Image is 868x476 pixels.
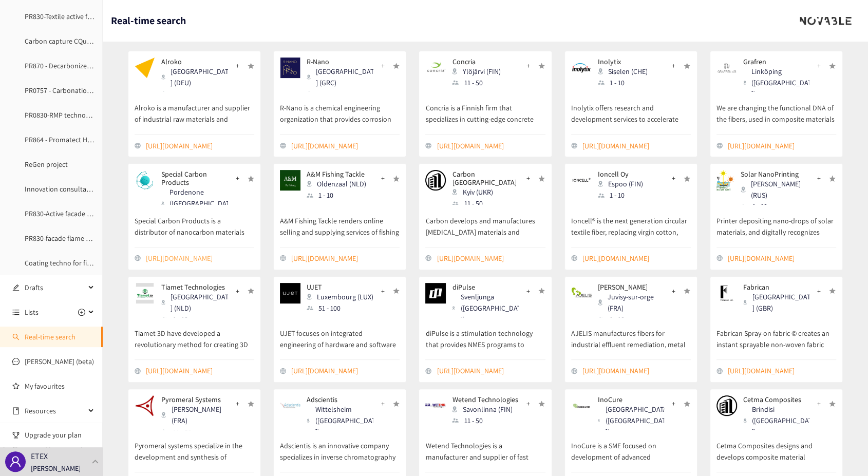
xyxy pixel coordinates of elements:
[598,58,648,66] p: Inolytix
[571,430,691,464] p: InoCure is a SME focused on development of advanced nanomaterials for life science use.
[280,317,400,351] p: UJET focuses on integrated engineering of hardware and software for smart and innovative electric...
[280,92,400,126] p: R-Nano is a chemical engineering organization that provides corrosion protection, research, and n...
[228,395,247,412] button: +
[291,253,400,264] a: website
[743,395,809,404] p: Cetma Composites
[425,205,545,239] p: Carbon develops and manufactures [MEDICAL_DATA] materials and equipment for various industries.
[716,430,836,464] p: Cetma Composites designs and develops composite material structures with technology.
[526,285,530,297] span: +
[437,140,545,151] a: website
[817,60,821,71] span: +
[519,58,538,74] button: +
[452,170,518,186] p: Carbon [GEOGRAPHIC_DATA]
[228,58,247,74] button: +
[161,66,234,88] div: [GEOGRAPHIC_DATA] (DEU)
[25,12,128,21] a: PR830-Textile active facade system
[280,430,400,464] p: Adscientis is an innovative company specializes in inverse chromatography techniques.
[381,173,385,184] span: +
[280,170,300,191] img: Snapshot of the Company's website
[571,317,691,351] p: AJELIS manufactures fibers for industrial effluent remediation, metal recovery, and air cleaning.
[716,317,836,351] p: Fabrican Spray-on fabric © creates an instant sprayable non-woven fabric
[728,253,836,264] a: website
[236,398,239,409] span: +
[307,189,372,201] div: 1 - 10
[519,283,538,299] button: +
[161,404,234,426] div: [PERSON_NAME] (FRA)
[452,66,506,77] div: Ylöjärvi (FIN)
[307,178,372,189] div: Oldenzaal (NLD)
[31,450,48,463] p: ETEX
[425,58,446,78] img: Snapshot of the Company's website
[571,205,691,239] p: Ioncell® is the next generation circular textile fiber, replacing virgin cotton, viscose and even...
[146,253,254,264] a: website
[135,317,254,351] p: Tiamet 3D have developed a revolutionary method for creating 3D printing materials.
[817,427,868,476] div: Widget de chat
[25,401,85,421] span: Resources
[571,170,592,191] img: Snapshot of the Company's website
[25,36,99,46] a: Carbon capture CQuerry
[664,395,683,412] button: +
[25,86,127,95] a: PR0757 - Carbonation of FC waste
[78,309,85,316] span: plus-circle
[25,357,94,366] a: [PERSON_NAME] (beta)
[598,170,643,178] p: Ioncell Oy
[135,58,155,78] img: Snapshot of the Company's website
[307,88,379,100] div: 11 - 50
[519,395,538,412] button: +
[425,283,446,303] img: Snapshot of the Company's website
[25,110,99,120] a: PR0830-RMP technology
[146,140,254,151] a: website
[452,198,524,209] div: 11 - 50
[598,77,654,88] div: 1 - 10
[743,283,809,291] p: Fabrican
[582,365,691,376] a: website
[280,58,300,78] img: Snapshot of the Company's website
[598,404,670,437] div: [GEOGRAPHIC_DATA] ([GEOGRAPHIC_DATA])
[743,291,816,314] div: [GEOGRAPHIC_DATA] (GBR)
[31,463,81,474] p: [PERSON_NAME]
[135,170,155,191] img: Snapshot of the Company's website
[598,291,670,314] div: Juvisy-sur-orge (FRA)
[25,135,108,144] a: PR864 - Promatect H Type X
[817,173,821,184] span: +
[452,404,524,415] div: Savonlinna (FIN)
[161,283,228,291] p: Tiamet Technologies
[291,365,400,376] a: website
[425,430,545,464] p: Wetend Technologies is a manufacturer and supplier of fast injection mixing technology.
[728,140,836,151] a: website
[373,58,392,74] button: +
[161,186,234,220] div: Pordenone ([GEOGRAPHIC_DATA])
[425,170,446,191] img: Snapshot of the Company's website
[716,395,737,416] img: Snapshot of the Company's website
[743,58,809,66] p: Grafren
[381,285,385,297] span: +
[716,92,836,126] p: We are changing the functional DNA of the fibers, used in composite materials - via nano-coating ...
[526,60,530,71] span: +
[25,332,76,341] a: Real-time search
[161,58,228,66] p: Alroko
[571,283,592,303] img: Snapshot of the Company's website
[598,178,649,189] div: Espoo (FIN)
[437,365,545,376] a: website
[135,430,254,464] p: Pyromeral systems specialize in the development and synthesis of advanced ceramics, nano-material...
[598,395,664,404] p: InoCure
[571,395,592,416] img: Snapshot of the Company's website
[582,253,691,264] a: website
[25,258,122,268] a: Coating techno for fibre cement
[743,66,816,100] div: Linköping ([GEOGRAPHIC_DATA])
[25,209,111,218] a: PR830-Active facade systems
[373,283,392,299] button: +
[809,58,828,74] button: +
[672,398,675,409] span: +
[236,173,239,184] span: +
[672,173,675,184] span: +
[809,170,828,186] button: +
[25,234,113,243] a: PR830-facade flame deflector
[12,431,20,439] span: trophy
[161,314,234,325] div: 1 - 10
[25,160,68,169] a: ReGen project
[228,283,247,299] button: +
[425,317,545,351] p: diPulse is a stimulation technology that provides NMES programs to enhance athletic performance.
[307,66,379,88] div: [GEOGRAPHIC_DATA] (GRC)
[526,173,530,184] span: +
